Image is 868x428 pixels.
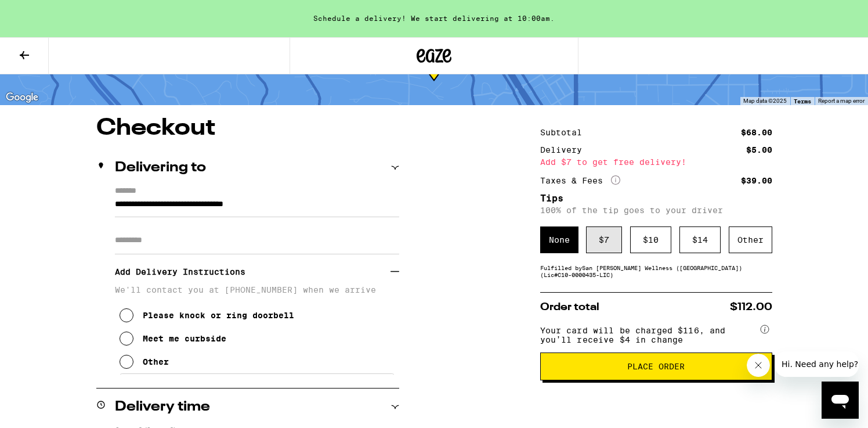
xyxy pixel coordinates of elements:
[729,226,772,253] div: Other
[143,334,226,343] div: Meet me curbside
[115,161,206,175] h2: Delivering to
[540,302,599,312] span: Order total
[115,285,399,294] p: We'll contact you at [PHONE_NUMBER] when we arrive
[120,304,294,327] button: Please knock or ring doorbell
[540,194,772,203] h5: Tips
[741,128,772,136] div: $68.00
[96,117,399,140] h1: Checkout
[746,146,772,154] div: $5.00
[3,90,41,105] a: Open this area in Google Maps (opens a new window)
[115,400,210,414] h2: Delivery time
[115,258,390,285] h3: Add Delivery Instructions
[540,264,772,278] div: Fulfilled by San [PERSON_NAME] Wellness ([GEOGRAPHIC_DATA]) (Lic# C10-0000435-LIC )
[630,226,671,253] div: $ 10
[3,90,41,105] img: Google
[540,353,772,380] button: Place Order
[143,357,169,366] div: Other
[775,351,859,377] iframe: Message from company
[540,146,590,154] div: Delivery
[747,354,770,377] iframe: Close message
[540,322,758,344] span: Your card will be charged $116, and you’ll receive $4 in change
[120,327,226,350] button: Meet me curbside
[822,382,859,419] iframe: Button to launch messaging window
[120,350,169,373] button: Other
[743,98,787,104] span: Map data ©2025
[741,177,772,185] div: $39.00
[586,226,622,253] div: $ 7
[794,98,811,105] a: Terms
[627,362,685,371] span: Place Order
[540,158,772,166] div: Add $7 to get free delivery!
[143,311,294,320] div: Please knock or ring doorbell
[818,98,865,104] a: Report a map error
[540,226,578,253] div: None
[540,175,620,186] div: Taxes & Fees
[679,226,721,253] div: $ 14
[540,206,772,215] p: 100% of the tip goes to your driver
[730,302,772,312] span: $112.00
[540,128,590,136] div: Subtotal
